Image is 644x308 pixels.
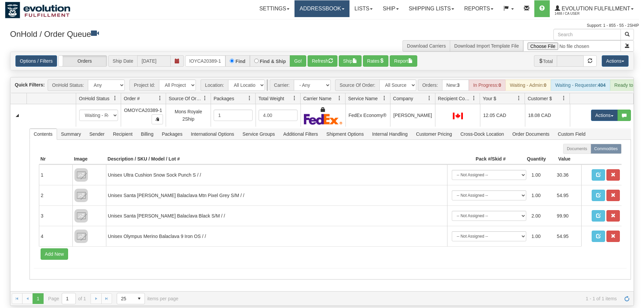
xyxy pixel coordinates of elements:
span: Project Id: [129,79,159,91]
span: Total [534,55,557,67]
div: Waiting - Requester: [551,79,610,91]
a: Source Of Order filter column settings [199,93,211,104]
a: Options / Filters [15,55,57,67]
span: Summary [57,129,85,139]
a: Settings [254,0,294,17]
input: Page 1 [62,293,75,304]
span: Your $ [483,95,496,102]
a: Ship [378,0,404,17]
span: Billing [137,129,157,139]
button: Refresh [308,55,337,67]
span: Customer $ [528,95,552,102]
span: 25 [121,295,130,302]
a: Company filter column settings [424,93,435,104]
th: Quantity [507,154,548,165]
span: Orders: [418,79,442,91]
a: Lists [350,0,378,17]
span: Recipient Country [438,95,472,102]
td: Unisex Ultra Cushion Snow Sock Punch S / / [106,165,447,185]
span: Packages [214,95,234,102]
a: Reports [459,0,498,17]
span: International Options [187,129,238,139]
input: Order # [185,55,225,67]
a: Addressbook [294,0,350,17]
a: Carrier Name filter column settings [334,93,345,104]
span: Service Groups [238,129,279,139]
button: Report [390,55,417,67]
td: 99.90 [554,208,580,224]
button: Search [621,29,634,40]
span: OMOYCA20389-1 [124,108,162,113]
td: 2 [39,185,72,205]
label: Documents [563,144,591,154]
span: Company [393,95,413,102]
a: Download Carriers [407,43,446,49]
div: Support: 1 - 855 - 55 - 2SHIP [5,23,639,28]
td: Unisex Santa [PERSON_NAME] Balaclava Mtn Pixel Grey S/M / / [106,185,447,205]
th: Pack #/Skid # [447,154,507,165]
td: Unisex Santa [PERSON_NAME] Balaclava Black S/M / / [106,205,447,226]
a: Shipping lists [404,0,459,17]
span: OnHold Status: [48,79,88,91]
div: Waiting - Admin: [505,79,551,91]
img: CA [453,113,463,119]
div: New: [442,79,469,91]
img: FedEx Express® [304,114,342,125]
th: Description / SKU / Model / Lot # [106,154,447,165]
span: Source Of Order [169,95,202,102]
span: Packages [158,129,186,139]
img: 8DAB37Fk3hKpn3AAAAAElFTkSuQmCC [74,189,88,202]
td: 54.95 [554,229,580,244]
td: 4 [39,226,72,246]
img: 8DAB37Fk3hKpn3AAAAAElFTkSuQmCC [74,168,88,182]
a: Collapse [13,111,21,120]
strong: 404 [598,82,605,88]
button: Go! [290,55,306,67]
a: Packages filter column settings [244,93,255,104]
h3: OnHold / Order Queue [10,29,317,39]
td: 12.05 CAD [480,104,525,127]
td: 1 [39,165,72,185]
span: Shipment Options [322,129,368,139]
span: Additional Filters [279,129,322,139]
label: Quick Filters: [15,81,45,88]
span: Cross-Dock Location [457,129,508,139]
td: 1.00 [529,167,554,183]
span: Sender [86,129,109,139]
span: Order # [124,95,140,102]
td: 54.95 [554,188,580,203]
span: Source Of Order: [335,79,379,91]
img: logo1488.jpg [5,2,70,18]
span: Service Name [348,95,378,102]
span: Page of 1 [48,293,86,304]
img: 8DAB37Fk3hKpn3AAAAAElFTkSuQmCC [74,230,88,243]
span: Carrier: [270,79,294,91]
th: Image [72,154,106,165]
button: Copy to clipboard [152,114,163,124]
button: Add New [41,248,68,260]
span: Internal Handling [368,129,412,139]
td: 1.00 [529,188,554,203]
a: OnHold Status filter column settings [109,93,121,104]
label: Find & Ship [260,59,286,64]
td: FedEx Economy® [345,104,390,127]
strong: 3 [457,82,460,88]
th: Value [548,154,581,165]
td: 3 [39,205,72,226]
a: Your $ filter column settings [513,93,525,104]
input: Import [523,40,621,52]
div: In Progress: [469,79,505,91]
td: [PERSON_NAME] [390,104,435,127]
span: 1 - 1 of 1 items [188,296,617,301]
input: Search [553,29,621,40]
a: Evolution Fulfillment 1488 / CA User [550,0,639,17]
span: Ship Date [108,55,137,67]
span: Evolution Fulfillment [560,6,630,11]
span: Customer Pricing [412,129,456,139]
td: 18.08 CAD [525,104,570,127]
td: 30.36 [554,167,580,183]
button: Rates [363,55,389,67]
a: Refresh [622,293,632,304]
label: Orders [59,56,107,66]
span: Contents [30,129,57,139]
